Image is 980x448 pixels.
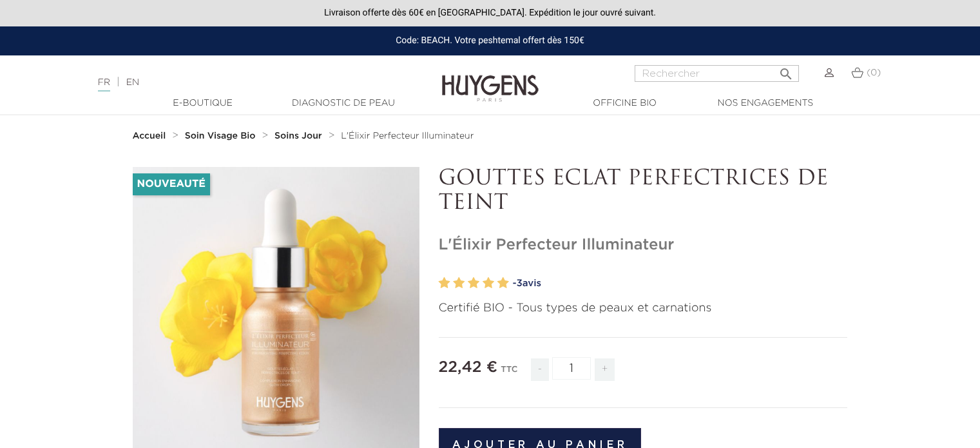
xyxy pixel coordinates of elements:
a: Officine Bio [561,97,689,110]
span: + [595,358,615,381]
span: 22,42 € [439,360,497,375]
a: EN [126,78,139,87]
div: TTC [501,356,517,391]
i:  [778,63,794,78]
a: E-Boutique [139,97,267,110]
a: Soins Jour [274,131,325,141]
a: FR [98,78,110,92]
span: L'Élixir Perfecteur Illuminateur [341,131,474,141]
input: Rechercher [635,65,799,82]
strong: Soins Jour [274,131,322,141]
strong: Accueil [133,131,166,141]
label: 1 [439,274,450,293]
a: Nos engagements [701,97,830,110]
span: - [531,358,549,381]
a: Diagnostic de peau [279,97,408,110]
a: -3avis [513,274,848,293]
li: Nouveauté [133,173,210,195]
span: (0) [867,68,881,77]
p: GOUTTES ECLAT PERFECTRICES DE TEINT [439,167,848,217]
label: 3 [468,274,479,293]
strong: Soin Visage Bio [185,131,256,141]
div: | [91,75,399,90]
p: Certifié BIO - Tous types de peaux et carnations [439,300,848,317]
input: Quantité [552,357,591,380]
a: Soin Visage Bio [185,131,259,141]
h1: L'Élixir Perfecteur Illuminateur [439,236,848,255]
button:  [774,61,798,79]
span: 3 [516,278,522,288]
img: Huygens [442,54,539,104]
label: 5 [497,274,509,293]
label: 4 [483,274,494,293]
a: L'Élixir Perfecteur Illuminateur [341,131,474,141]
a: Accueil [133,131,169,141]
label: 2 [453,274,465,293]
